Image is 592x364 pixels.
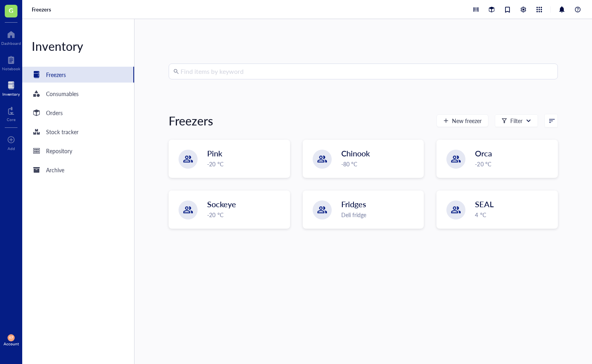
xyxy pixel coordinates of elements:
[475,210,553,219] div: 4 °C
[46,108,63,117] div: Orders
[2,92,20,96] div: Inventory
[436,114,488,127] button: New freezer
[1,41,21,46] div: Dashboard
[32,6,53,13] a: Freezers
[7,104,15,122] a: Core
[9,336,13,340] span: KF
[475,160,553,168] div: -20 °C
[475,148,492,159] span: Orca
[4,341,19,346] div: Account
[341,148,370,159] span: Chinook
[207,160,285,168] div: -20 °C
[341,198,366,210] span: Fridges
[9,5,13,15] span: G
[207,148,222,159] span: Pink
[1,28,21,46] a: Dashboard
[46,166,64,174] div: Archive
[46,146,72,155] div: Repository
[8,146,15,151] div: Add
[452,117,482,124] span: New freezer
[22,105,134,121] a: Orders
[341,210,419,219] div: Deli fridge
[22,124,134,140] a: Stock tracker
[475,198,494,210] span: SEAL
[22,143,134,159] a: Repository
[46,70,66,79] div: Freezers
[22,38,134,54] div: Inventory
[207,210,285,219] div: -20 °C
[169,113,213,129] div: Freezers
[2,66,20,71] div: Notebook
[2,79,20,96] a: Inventory
[22,162,134,178] a: Archive
[341,160,419,168] div: -80 °C
[510,116,523,125] div: Filter
[2,54,20,71] a: Notebook
[22,86,134,102] a: Consumables
[7,117,15,122] div: Core
[207,198,236,210] span: Sockeye
[22,67,134,83] a: Freezers
[46,127,79,136] div: Stock tracker
[46,89,79,98] div: Consumables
